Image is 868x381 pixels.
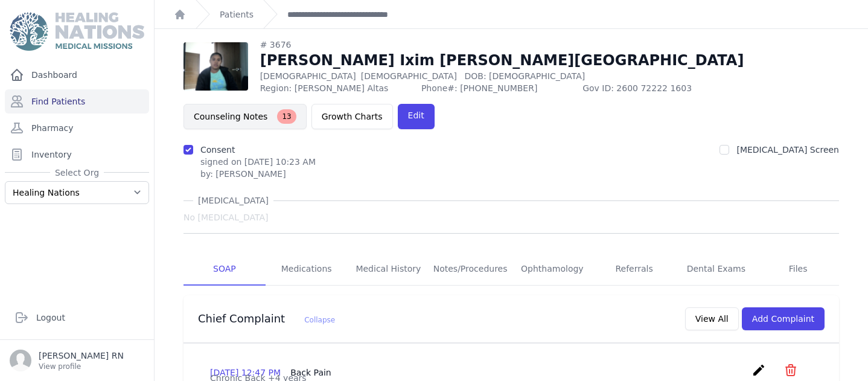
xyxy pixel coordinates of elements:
span: DOB: [DEMOGRAPHIC_DATA] [464,71,585,81]
button: Counseling Notes13 [183,104,307,129]
div: # 3676 [260,39,744,51]
a: Referrals [593,253,675,286]
a: Notes/Procedures [429,253,511,286]
span: 13 [277,109,296,124]
p: [DATE] 12:47 PM [210,367,331,379]
a: Dental Exams [675,253,758,286]
p: signed on [DATE] 10:23 AM [200,156,316,168]
a: Medical History [348,253,430,286]
img: dUZmTI9qgtOmTG9vswcqqVvflvLDoPciO4xPwvRICOPw03yvXIWSVvsZ5ITqtWrEAYuqPXItOhvk9eCUuF5RyTM6Zlz7+cR69... [183,42,248,91]
label: Consent [200,145,235,155]
p: [PERSON_NAME] RN [39,350,124,362]
img: Medical Missions EMR [10,12,144,51]
span: Phone#: [PHONE_NUMBER] [421,82,575,94]
a: Dashboard [5,63,149,87]
a: Files [757,253,839,286]
span: Region: [PERSON_NAME] Altas [260,82,414,94]
a: Pharmacy [5,116,149,140]
p: View profile [39,362,124,371]
button: Add Complaint [742,307,825,330]
span: Gov ID: 2600 72222 1603 [582,82,744,94]
label: [MEDICAL_DATA] Screen [736,145,839,155]
span: Select Org [50,167,104,179]
span: Collapse [304,316,335,324]
a: Inventory [5,142,149,167]
button: View All [685,307,739,330]
span: No [MEDICAL_DATA] [183,211,268,223]
a: create [752,368,769,380]
a: Growth Charts [311,104,393,129]
span: Back Pain [290,368,331,377]
h1: [PERSON_NAME] Ixim [PERSON_NAME][GEOGRAPHIC_DATA] [260,51,744,70]
i: create [752,363,766,377]
a: SOAP [183,253,266,286]
div: by: [PERSON_NAME] [200,168,316,180]
a: Find Patients [5,89,149,114]
a: [PERSON_NAME] RN View profile [10,350,144,371]
a: Edit [398,104,435,129]
a: Patients [220,8,254,21]
span: [DEMOGRAPHIC_DATA] [361,71,457,81]
p: [DEMOGRAPHIC_DATA] [260,70,744,82]
a: Ophthamology [511,253,593,286]
span: [MEDICAL_DATA] [193,194,273,207]
a: Logout [10,306,144,330]
a: Medications [266,253,348,286]
nav: Tabs [183,253,839,286]
h3: Chief Complaint [198,312,335,326]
